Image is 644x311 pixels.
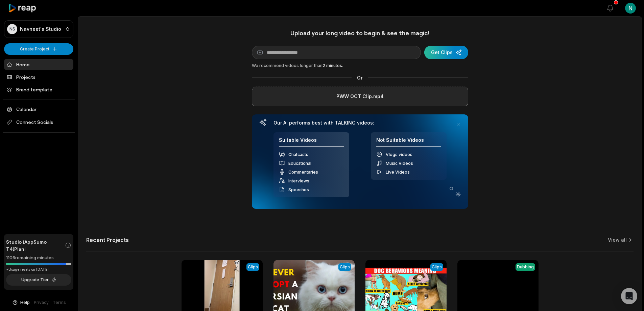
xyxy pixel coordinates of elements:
span: Live Videos [386,170,410,175]
button: Upgrade Tier [6,274,71,286]
button: Get Clips [424,46,468,59]
a: Terms [53,299,66,306]
span: Interviews [288,178,309,183]
h1: Upload your long video to begin & see the magic! [252,29,468,37]
p: Navneet's Studio [20,26,61,32]
div: NS [7,24,17,34]
span: Or [352,74,368,81]
div: Open Intercom Messenger [621,288,637,304]
h3: Our AI performs best with TALKING videos: [273,120,447,126]
a: View all [608,237,627,243]
h4: Not Suitable Videos [376,137,441,147]
button: Create Project [4,43,73,55]
h4: Suitable Videos [279,137,344,147]
h2: Recent Projects [86,237,129,243]
a: Home [4,59,73,70]
a: Brand template [4,84,73,95]
span: Chatcasts [288,152,308,157]
span: Studio (AppSumo T4) Plan! [6,238,65,252]
a: Projects [4,71,73,83]
div: We recommend videos longer than . [252,63,468,69]
span: Connect Socials [4,116,73,128]
span: Commentaries [288,170,318,175]
a: Privacy [34,299,49,306]
span: Music Videos [386,161,413,166]
span: 2 minutes [323,63,342,68]
span: Educational [288,161,311,166]
div: *Usage resets on [DATE] [6,267,71,272]
div: 1106 remaining minutes [6,254,71,261]
button: Help [12,299,30,306]
span: Speeches [288,187,309,192]
span: Vlogs videos [386,152,412,157]
span: Help [20,299,30,306]
a: Calendar [4,104,73,115]
label: PWW OCT Clip.mp4 [336,92,384,101]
